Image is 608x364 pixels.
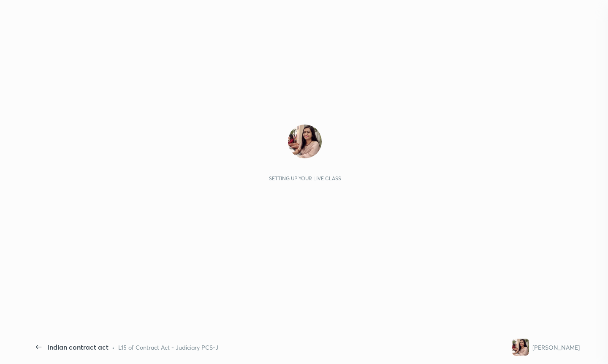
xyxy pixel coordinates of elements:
[288,125,322,158] img: da1c443a61e24e79a4c4f6a357a16d9f.jpg
[112,343,115,352] div: •
[269,175,341,182] div: Setting up your live class
[512,339,529,356] img: da1c443a61e24e79a4c4f6a357a16d9f.jpg
[532,343,580,352] div: [PERSON_NAME]
[118,343,218,352] div: L15 of Contract Act - Judiciary PCS-J
[47,342,109,352] div: Indian contract act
